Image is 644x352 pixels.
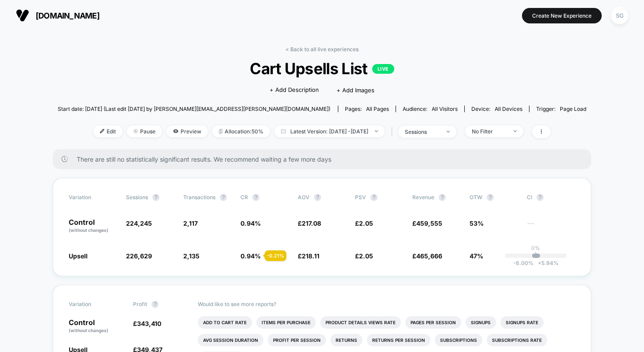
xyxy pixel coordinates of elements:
img: end [514,130,517,132]
span: All Visitors [432,106,458,112]
button: ? [252,194,259,201]
li: Items Per Purchase [256,316,316,329]
li: Pages Per Session [405,316,461,329]
button: ? [537,194,544,201]
span: all devices [495,106,522,112]
span: + Add Images [337,87,374,94]
img: Visually logo [16,9,29,22]
span: --- [527,221,575,234]
img: rebalance [219,129,222,134]
span: £ [412,220,442,227]
span: 0.94 % [241,252,261,260]
span: + Add Description [270,86,319,95]
span: 459,555 [416,220,442,227]
div: No Filter [472,128,507,135]
span: Page Load [560,106,586,112]
span: Device: [464,106,529,112]
span: 465,666 [416,252,442,260]
span: CR [241,194,248,201]
div: sessions [405,129,440,135]
div: Pages: [345,106,389,112]
span: 0.94 % [241,220,261,227]
img: calendar [281,129,286,133]
button: ? [439,194,446,201]
span: + [538,260,541,266]
span: 5.94 % [533,260,559,266]
span: OTW [470,194,518,201]
span: Cart Upsells List [84,59,560,78]
p: LIVE [372,64,394,74]
div: Audience: [403,106,458,112]
span: £ [298,220,321,227]
li: Returns [330,334,363,346]
span: 53% [470,220,484,227]
span: 217.08 [302,220,321,227]
span: AOV [298,194,310,201]
button: ? [370,194,378,201]
li: Product Details Views Rate [320,316,401,329]
button: ? [314,194,321,201]
li: Subscriptions [435,334,482,346]
span: £ [355,220,373,227]
span: Transactions [183,194,215,201]
span: -6.00 % [513,260,533,266]
span: £ [412,252,442,260]
span: 218.11 [302,252,319,260]
img: end [375,130,378,132]
span: Revenue [412,194,434,201]
p: Would like to see more reports? [198,301,576,307]
span: There are still no statistically significant results. We recommend waiting a few more days [77,155,574,163]
span: 2.05 [359,220,373,227]
span: 2.05 [359,252,373,260]
li: Signups [466,316,496,329]
span: 47% [470,252,483,260]
span: PSV [355,194,366,201]
span: Latest Version: [DATE] - [DATE] [274,125,385,137]
span: £ [298,252,319,260]
p: | [535,251,537,258]
button: ? [487,194,494,201]
span: | [389,125,398,138]
li: Avg Session Duration [198,334,263,346]
li: Returns Per Session [367,334,430,346]
img: end [447,131,450,132]
span: £ [355,252,373,260]
div: - 0.21 % [265,250,286,261]
div: SG [611,7,628,24]
span: Allocation: 50% [212,125,270,137]
button: [DOMAIN_NAME] [13,8,102,23]
li: Subscriptions Rate [487,334,547,346]
span: CI [527,194,575,201]
div: Trigger: [536,106,586,112]
li: Profit Per Session [268,334,326,346]
span: all pages [366,106,389,112]
li: Signups Rate [500,316,544,329]
button: ? [220,194,227,201]
button: SG [608,7,631,25]
p: 0% [531,245,540,251]
li: Add To Cart Rate [198,316,252,329]
button: Create New Experience [522,8,602,23]
span: [DOMAIN_NAME] [36,11,100,20]
a: < Back to all live experiences [285,46,359,53]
